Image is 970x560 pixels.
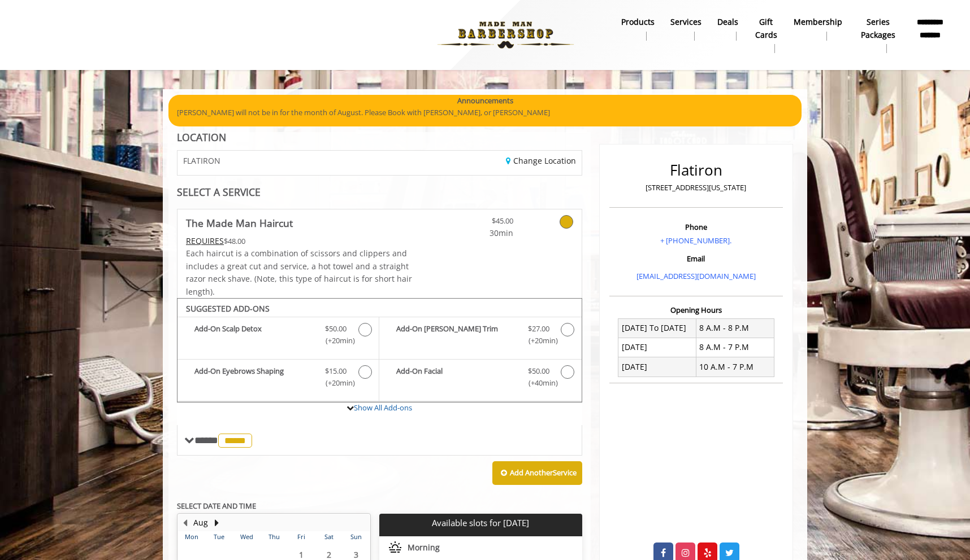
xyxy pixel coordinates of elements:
a: Productsproducts [613,14,662,43]
a: Series packagesSeries packages [850,14,906,56]
label: Add-On Facial [385,365,575,392]
th: Wed [233,531,260,542]
b: SELECT DATE AND TIME [177,501,256,511]
button: Next Month [212,517,221,529]
div: The Made Man Haircut Add-onS [177,298,582,403]
a: Change Location [506,155,576,166]
b: Add-On [PERSON_NAME] Trim [396,323,516,347]
p: [STREET_ADDRESS][US_STATE] [612,182,780,194]
p: [PERSON_NAME] will not be in for the month of August. Please Book with [PERSON_NAME], or [PERSON_... [177,107,793,119]
td: [DATE] To [DATE] [618,318,696,338]
span: $50.00 [325,323,347,335]
label: Add-On Eyebrows Shaping [183,365,373,392]
td: [DATE] [618,338,696,357]
h2: Flatiron [612,162,780,178]
th: Sun [343,531,370,542]
img: Made Man Barbershop logo [428,4,583,66]
a: DealsDeals [709,14,746,43]
span: (+20min ) [319,377,353,389]
b: The Made Man Haircut [186,215,293,231]
button: Add AnotherService [492,461,582,485]
h3: Opening Hours [609,306,783,314]
td: 10 A.M - 7 P.M [696,357,774,377]
th: Tue [205,531,232,542]
div: $48.00 [186,235,413,247]
b: Series packages [858,16,898,41]
th: Thu [260,531,287,542]
label: Add-On Scalp Detox [183,323,373,349]
th: Sat [315,531,342,542]
b: products [621,16,655,28]
b: SUGGESTED ADD-ONS [186,303,270,314]
span: 30min [447,227,513,239]
th: Fri [288,531,315,542]
button: Previous Month [180,517,189,529]
a: + [PHONE_NUMBER]. [660,235,731,246]
h3: Email [612,255,780,262]
span: Each haircut is a combination of scissors and clippers and includes a great cut and service, a ho... [186,248,412,296]
div: SELECT A SERVICE [177,187,582,198]
a: MembershipMembership [786,14,850,43]
b: Add Another Service [510,467,577,478]
b: Add-On Eyebrows Shaping [194,365,314,389]
span: (+40min ) [522,377,555,389]
span: $27.00 [528,323,549,335]
b: LOCATION [177,130,226,144]
b: Add-On Scalp Detox [194,323,314,347]
a: [EMAIL_ADDRESS][DOMAIN_NAME] [636,271,756,281]
a: Show All Add-ons [354,403,412,413]
a: ServicesServices [662,14,709,43]
b: gift cards [754,16,778,41]
b: Announcements [457,95,513,107]
span: FLATIRON [183,156,220,165]
a: Gift cardsgift cards [746,14,786,56]
h3: Phone [612,223,780,231]
b: Deals [717,16,738,28]
label: Add-On Beard Trim [385,323,575,349]
img: morning slots [388,541,402,554]
button: Aug [193,517,208,529]
b: Membership [794,16,842,28]
th: Mon [178,531,205,542]
span: $15.00 [325,365,347,377]
td: 8 A.M - 8 P.M [696,318,774,338]
b: Add-On Facial [396,365,516,389]
span: This service needs some Advance to be paid before we block your appointment [186,235,224,246]
b: Services [670,16,701,28]
span: (+20min ) [522,335,555,347]
p: Available slots for [DATE] [384,518,577,528]
span: $50.00 [528,365,549,377]
td: 8 A.M - 7 P.M [696,338,774,357]
td: [DATE] [618,357,696,377]
a: $45.00 [447,209,513,239]
span: Morning [408,543,440,552]
span: (+20min ) [319,335,353,347]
